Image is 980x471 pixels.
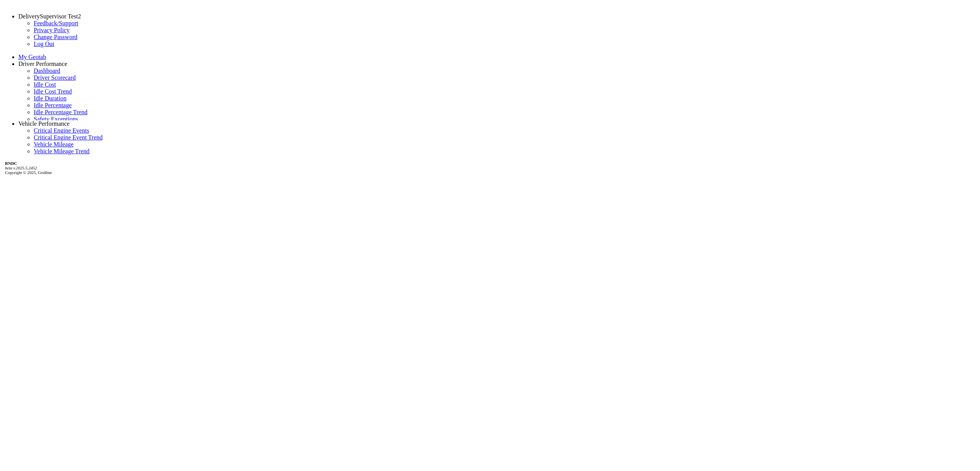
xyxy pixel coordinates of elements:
[34,34,77,40] a: Change Password
[18,13,81,20] a: DeliverySupervisor Test2
[34,127,89,134] a: Critical Engine Events
[5,161,977,175] div: Copyright © 2025, Gridline
[34,81,56,88] a: Idle Cost
[5,166,37,170] i: beta v.2025.5.2452
[34,109,87,115] a: Idle Percentage Trend
[34,95,67,102] a: Idle Duration
[18,120,70,127] a: Vehicle Performance
[34,148,90,154] a: Vehicle Mileage Trend
[34,116,78,122] a: Safety Exceptions
[5,161,17,166] b: RNDC
[34,134,103,141] a: Critical Engine Event Trend
[18,54,46,60] a: My Geotab
[34,74,76,81] a: Driver Scorecard
[34,27,70,33] a: Privacy Policy
[34,88,72,95] a: Idle Cost Trend
[34,41,54,47] a: Log Out
[34,102,72,108] a: Idle Percentage
[34,141,73,148] a: Vehicle Mileage
[34,67,60,74] a: Dashboard
[34,20,78,26] a: Feedback/Support
[18,61,67,67] a: Driver Performance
